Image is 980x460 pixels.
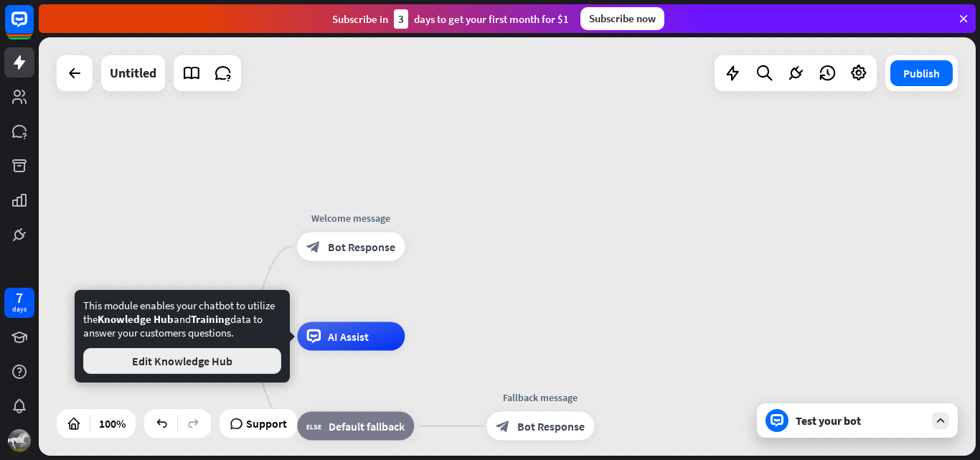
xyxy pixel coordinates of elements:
[11,6,55,49] button: Open LiveChat chat widget
[95,412,130,435] div: 100%
[4,288,34,318] a: 7 days
[12,304,27,314] div: days
[306,240,321,254] i: block_bot_response
[286,211,415,225] div: Welcome message
[796,413,925,428] div: Test your bot
[83,299,281,374] div: This module enables your chatbot to utilize the and data to answer your customers questions.
[496,419,510,433] i: block_bot_response
[580,7,664,30] div: Subscribe now
[394,9,408,29] div: 3
[328,329,369,344] span: AI Assist
[246,412,287,435] span: Support
[16,291,23,304] div: 7
[328,240,395,254] span: Bot Response
[517,419,585,433] span: Bot Response
[107,286,236,315] div: shruti-mental health companion
[306,419,321,433] i: block_fallback
[329,419,405,433] span: Default fallback
[890,60,953,86] button: Publish
[83,348,281,374] button: Edit Knowledge Hub
[110,55,156,91] div: Untitled
[98,312,174,326] span: Knowledge Hub
[476,390,605,405] div: Fallback message
[191,312,230,326] span: Training
[332,9,569,29] div: Subscribe in days to get your first month for $1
